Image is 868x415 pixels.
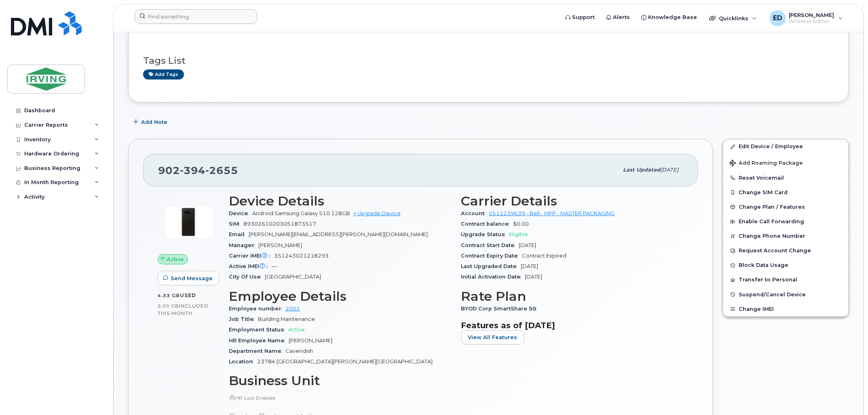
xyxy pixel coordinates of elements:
span: Change Plan / Features [739,204,805,210]
button: Send Message [158,271,220,285]
span: Add Roaming Package [730,160,803,168]
span: 394 [180,164,205,176]
span: Wireless Admin [789,18,834,25]
span: [DATE] [660,167,678,173]
span: Active [288,327,305,333]
span: Android Samsung Galaxy S10 128GB [252,210,350,216]
a: Add tags [143,69,184,80]
p: HR Lock Enabled [229,394,452,401]
span: 23784 [GEOGRAPHIC_DATA][PERSON_NAME][GEOGRAPHIC_DATA] [257,358,433,365]
span: 902 [158,164,238,176]
span: Email [229,231,249,237]
span: [PERSON_NAME] [258,242,302,248]
button: Enable Call Forwarding [723,214,849,229]
img: image20231002-3703462-dkhqql.jpeg [164,198,213,246]
span: BYOD Corp SmartShare 50 [461,306,541,312]
span: Location [229,358,257,365]
h3: Features as of [DATE] [461,321,684,330]
a: Knowledge Base [636,9,703,25]
span: — [272,263,277,269]
span: Employment Status [229,327,288,333]
span: Eligible [509,231,528,237]
span: View All Features [468,333,517,341]
span: City Of Use [229,274,265,280]
h3: Carrier Details [461,194,684,208]
h3: Tags List [143,56,834,66]
a: + Upgrade Device [353,210,401,216]
span: Suspend/Cancel Device [739,291,806,298]
span: Active IMEI [229,263,272,269]
span: Last Upgraded Date [461,263,521,269]
button: Block Data Usage [723,258,849,272]
span: [DATE] [525,274,543,280]
span: Department Name [229,348,285,354]
button: Change Plan / Features [723,200,849,214]
span: 5.00 GB [158,303,179,309]
button: Change Phone Number [723,229,849,243]
span: [PERSON_NAME][EMAIL_ADDRESS][PERSON_NAME][DOMAIN_NAME] [249,231,428,237]
span: Job Title [229,316,258,322]
div: Ela Doria [764,10,849,26]
span: Account [461,210,489,216]
span: Quicklinks [719,15,748,21]
button: Add Roaming Package [723,154,849,171]
a: 0511239639 - Bell - MPP - MASTER PACKAGING [489,210,615,216]
span: Cavendish [285,348,313,354]
span: [DATE] [521,263,539,269]
button: Reset Voicemail [723,171,849,185]
div: Quicklinks [703,10,762,26]
span: ED [773,13,782,23]
span: Device [229,210,252,216]
span: Active [167,256,184,263]
h3: Device Details [229,194,452,208]
span: Carrier IMEI [229,253,274,259]
a: 2001 [285,306,300,312]
span: 4.33 GB [158,293,180,298]
span: Send Message [171,275,213,282]
a: Support [560,9,600,25]
span: Add Note [141,118,167,126]
span: 89302610203051873517 [243,221,316,227]
h3: Employee Details [229,289,452,304]
span: Contract Expired [522,253,567,259]
span: 2655 [205,164,238,176]
span: Support [572,13,595,21]
span: Employee number [229,306,285,312]
span: [PERSON_NAME] [789,12,834,18]
button: Suspend/Cancel Device [723,287,849,302]
span: Contract Expiry Date [461,253,522,259]
span: HR Employee Name [229,337,289,344]
span: Last updated [623,167,660,173]
span: Contract balance [461,221,513,227]
span: [GEOGRAPHIC_DATA] [265,274,321,280]
button: Add Note [128,115,174,129]
button: Change IMEI [723,302,849,316]
span: Initial Activation Date [461,274,525,280]
span: Building Maintenance [258,316,315,322]
span: Enable Call Forwarding [739,219,804,225]
h3: Business Unit [229,373,452,388]
a: Edit Device / Employee [723,139,849,154]
span: [PERSON_NAME] [289,337,332,344]
span: [DATE] [519,242,536,248]
span: Upgrade Status [461,231,509,237]
span: $0.00 [513,221,529,227]
span: included this month [158,303,209,316]
span: SIM [229,221,243,227]
button: Request Account Change [723,243,849,258]
span: used [180,292,196,298]
span: Manager [229,242,258,248]
button: Change SIM Card [723,185,849,200]
span: 351243021218293 [274,253,329,259]
a: Alerts [600,9,636,25]
button: View All Features [461,330,524,345]
input: Find something... [135,9,257,24]
button: Transfer to Personal [723,272,849,287]
span: Knowledge Base [648,13,697,21]
span: Contract Start Date [461,242,519,248]
span: Alerts [613,13,630,21]
h3: Rate Plan [461,289,684,304]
